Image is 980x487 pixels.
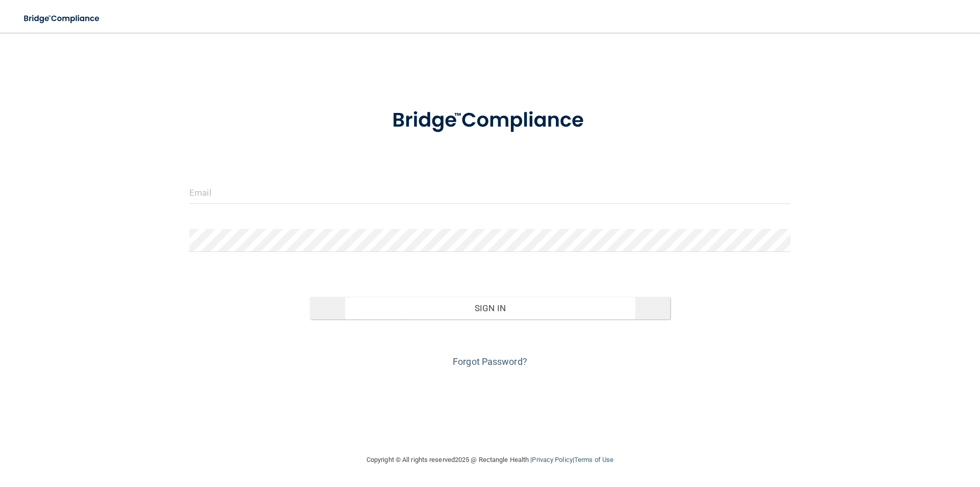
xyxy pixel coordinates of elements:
[189,181,791,204] input: Email
[304,444,676,476] div: Copyright © All rights reserved 2025 @ Rectangle Health | |
[532,456,572,463] a: Privacy Policy
[574,456,614,463] a: Terms of Use
[371,94,609,147] img: bridge_compliance_login_screen.278c3ca4.svg
[15,8,109,29] img: bridge_compliance_login_screen.278c3ca4.svg
[453,356,527,367] a: Forgot Password?
[310,297,671,319] button: Sign In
